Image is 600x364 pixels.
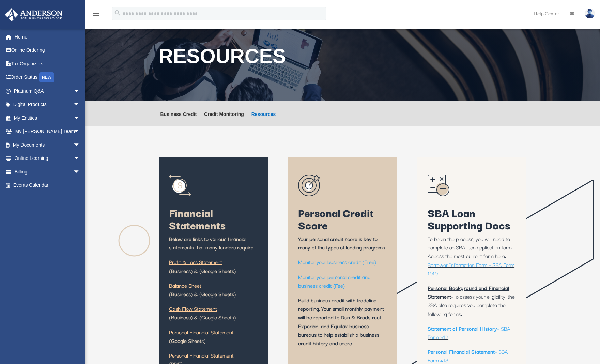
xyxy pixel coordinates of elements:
[5,71,90,85] a: Order StatusNEW
[169,328,258,351] p: (Google Sheets)
[5,57,90,71] a: Tax Organizers
[73,138,87,152] span: arrow_drop_down
[251,112,276,126] a: Resources
[451,292,453,300] span: –
[169,281,258,304] p: (Business) & (Google Sheets)
[5,84,90,98] a: Platinum Q&Aarrow_drop_down
[428,324,510,341] span: – SBA Form 912
[169,258,222,269] a: Profit & Loss Statement
[73,152,87,166] span: arrow_drop_down
[169,304,217,313] span: Cash Flow Statement
[73,111,87,125] span: arrow_drop_down
[428,347,495,355] b: Personal Financial Statement
[39,72,54,82] div: NEW
[5,44,90,57] a: Online Ordering
[428,292,515,317] span: To assess your eligibility, the SBA also requires you complete the following forms:
[428,347,508,364] span: – SBA Form 413
[169,328,234,339] a: Personal Financial Statement
[298,258,376,269] a: Monitor your business credit (Free)
[428,260,514,277] span: Borrower Information Form – SBA Form 1919
[5,138,90,152] a: My Documentsarrow_drop_down
[298,204,374,233] span: Personal Credit Score
[428,284,509,300] b: Personal Background and Financial Statement
[298,273,371,293] a: Monitor your personal credit and business credit (Fee)
[169,281,201,293] a: Balance Sheet
[428,204,510,233] span: SBA Loan Supporting Docs
[169,204,226,233] span: Financial Statements
[5,98,90,111] a: Digital Productsarrow_drop_down
[159,46,527,70] h1: RESOURCES
[92,12,100,18] a: menu
[169,304,217,316] a: Cash Flow Statement
[73,98,87,112] span: arrow_drop_down
[73,165,87,179] span: arrow_drop_down
[5,165,90,179] a: Billingarrow_drop_down
[5,152,90,165] a: Online Learningarrow_drop_down
[169,351,234,363] a: Personal Financial Statement
[169,234,258,258] p: Below are links to various financial statements that many lenders require.
[73,84,87,98] span: arrow_drop_down
[428,324,510,344] a: Statement of Personal History– SBA Form 912
[5,179,90,192] a: Events Calendar
[160,112,197,126] a: Business Credit
[428,260,514,280] a: Borrower Information Form – SBA Form 1919
[73,125,87,139] span: arrow_drop_down
[3,8,65,21] img: Anderson Advisors Platinum Portal
[169,304,258,328] p: (Business) & (Google Sheets)
[204,112,244,126] a: Credit Monitoring
[5,30,90,44] a: Home
[5,125,90,138] a: My [PERSON_NAME] Teamarrow_drop_down
[5,111,90,125] a: My Entitiesarrow_drop_down
[428,324,497,332] b: Statement of Personal History
[114,9,121,17] i: search
[298,296,387,347] p: Build business credit with tradeline reporting. Your small monthly payment will be reported to Du...
[585,9,595,18] img: User Pic
[169,258,258,281] p: (Business) & (Google Sheets)
[428,234,513,260] span: To begin the process, you will need to complete an SBA loan application form. Access the most cur...
[298,234,387,258] p: Your personal credit score is key to many of the types of lending programs.
[92,10,100,18] i: menu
